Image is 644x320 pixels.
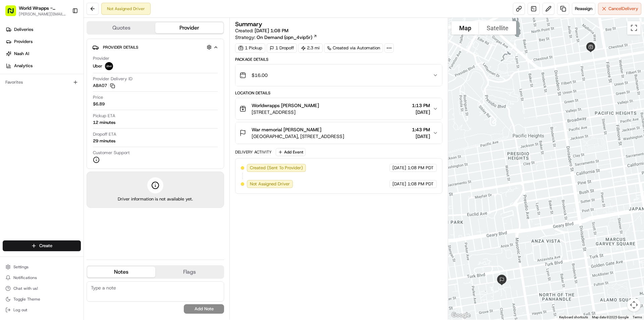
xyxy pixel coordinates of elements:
button: Map camera controls [627,298,641,312]
span: Reassign [575,6,592,12]
button: Start new chat [114,66,122,74]
span: Driver information is not available yet. [118,196,193,202]
a: 💻API Documentation [54,95,110,107]
h3: Summary [235,21,262,27]
button: War memorial [PERSON_NAME][GEOGRAPHIC_DATA], [STREET_ADDRESS]1:43 PM[DATE] [235,122,442,144]
button: Notes [87,267,155,277]
div: 2.3 mi [298,43,323,53]
button: Keyboard shortcuts [559,315,588,320]
span: Deliveries [14,27,33,33]
a: Analytics [3,60,84,71]
button: Toggle fullscreen view [627,21,641,35]
button: Notifications [3,273,81,282]
button: Worldwrapps [PERSON_NAME][STREET_ADDRESS]1:13 PM[DATE] [235,98,442,120]
div: 12 minutes [93,120,115,126]
div: Start new chat [23,64,110,71]
a: Nash AI [3,48,84,59]
img: Google [450,311,472,320]
button: Chat with us! [3,284,81,293]
button: Show street map [451,21,479,35]
span: Provider [93,55,109,61]
span: [DATE] 1:08 PM [255,28,288,34]
span: Price [93,94,103,100]
div: Favorites [3,77,81,88]
span: Not Assigned Driver [250,181,290,187]
span: Created (Sent To Provider) [250,165,303,171]
button: $16.00 [235,64,442,86]
div: 💻 [57,98,62,103]
button: ABA07 [93,83,115,89]
a: Deliveries [3,24,84,35]
span: Map data ©2025 Google [592,315,629,319]
span: [DATE] [412,133,430,140]
p: Welcome 👋 [7,27,122,38]
input: Clear [17,43,111,50]
button: Provider Details [92,42,218,53]
span: Created: [235,27,288,34]
span: Uber [93,63,102,69]
span: Cancel Delivery [608,6,638,12]
div: 1 Dropoff [267,43,297,53]
button: Create [3,240,81,251]
button: Settings [3,262,81,272]
button: Show satellite imagery [479,21,516,35]
span: War memorial [PERSON_NAME] [252,126,321,133]
span: 1:13 PM [412,102,430,109]
span: 1:43 PM [412,126,430,133]
a: Open this area in Google Maps (opens a new window) [450,311,472,320]
a: Terms [633,315,642,319]
span: API Documentation [63,97,108,104]
span: 1:08 PM PDT [408,165,434,171]
span: Knowledge Base [13,97,51,104]
button: World Wrapps - Marina[PERSON_NAME][EMAIL_ADDRESS][DOMAIN_NAME] [3,3,69,19]
div: 1 Pickup [235,43,265,53]
img: 1736555255976-a54dd68f-1ca7-489b-9aae-adbdc363a1c4 [7,64,19,76]
button: Flags [155,267,223,277]
span: Worldwrapps [PERSON_NAME] [252,102,319,109]
button: Log out [3,305,81,315]
span: Toggle Theme [13,296,40,302]
span: Notifications [13,275,37,280]
div: 📗 [7,98,12,103]
div: Package Details [235,57,442,62]
span: [STREET_ADDRESS] [252,109,319,116]
span: Providers [14,39,33,45]
button: Toggle Theme [3,294,81,304]
img: Nash [7,7,20,20]
span: 1:08 PM PDT [408,181,434,187]
div: Delivery Activity [235,149,272,155]
span: [DATE] [412,109,430,116]
a: Powered byPylon [47,113,81,119]
a: Created via Automation [324,43,383,53]
span: On Demand (opn_4vip5r) [257,34,312,41]
span: [GEOGRAPHIC_DATA], [STREET_ADDRESS] [252,133,344,140]
span: Pylon [67,114,81,119]
span: Create [39,243,52,249]
span: [DATE] [392,181,406,187]
button: Reassign [572,3,595,15]
a: On Demand (opn_4vip5r) [257,34,317,41]
span: Analytics [14,63,33,69]
button: World Wrapps - Marina [19,5,67,11]
span: Dropoff ETA [93,131,116,137]
button: [PERSON_NAME][EMAIL_ADDRESS][DOMAIN_NAME] [19,11,67,17]
div: We're available if you need us! [23,71,85,76]
span: $16.00 [252,72,268,79]
span: [DATE] [392,165,406,171]
img: uber-new-logo.jpeg [105,62,113,70]
span: $6.89 [93,101,105,107]
div: Location Details [235,90,442,96]
span: Customer Support [93,150,130,156]
a: Providers [3,36,84,47]
span: Provider Details [103,45,138,50]
span: Log out [13,307,27,313]
button: Quotes [87,22,155,33]
div: 29 minutes [93,138,115,144]
div: Strategy: [235,34,317,41]
button: Add Event [276,148,306,156]
span: Nash AI [14,51,29,57]
span: Settings [13,264,29,270]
